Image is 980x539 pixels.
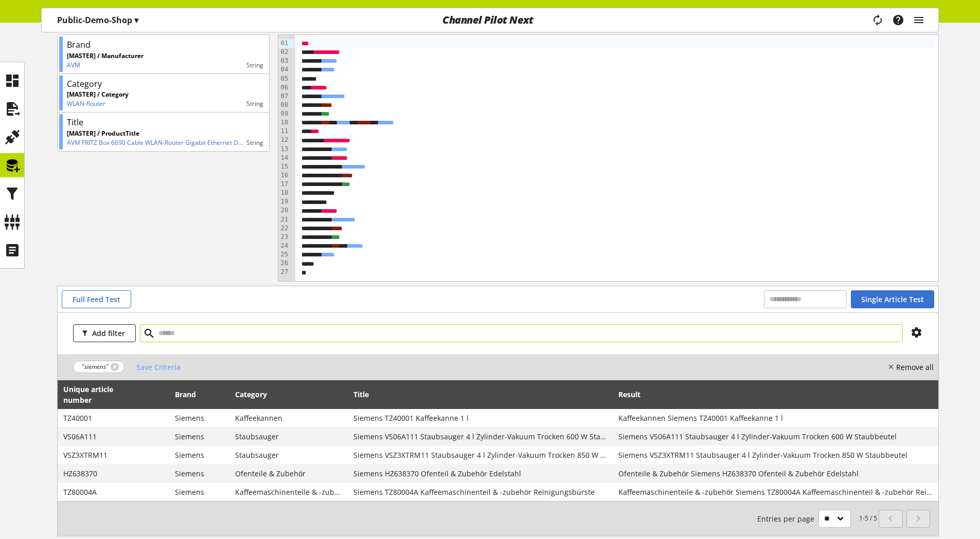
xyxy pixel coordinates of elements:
[67,129,246,138] p: [MASTER] / ProductTitle
[278,189,290,197] div: 18
[278,145,290,154] div: 13
[235,450,343,460] span: Staubsauger
[278,268,290,276] div: 27
[278,39,290,48] div: 01
[175,431,224,442] span: Siemens
[92,328,125,339] span: Add filter
[278,224,290,233] div: 22
[353,431,608,442] span: Siemens VS06A111 Staubsauger 4 l Zylinder-Vakuum Trocken 600 W Staubbeutel
[67,51,144,61] p: [MASTER] / Manufacturer
[175,413,224,423] span: Siemens
[57,14,138,26] p: Public-Demo-Shop
[278,101,290,109] div: 08
[757,513,818,524] span: Entries per page
[353,487,608,497] span: Siemens TZ80004A Kaffeemaschinenteil & -zubehör Reinigungsbürste
[246,138,263,147] div: string
[278,233,290,241] div: 23
[278,136,290,144] div: 12
[278,48,290,57] div: 02
[67,99,129,108] p: WLAN-Router
[67,138,246,147] p: AVM FRITZ Box 6690 Cable WLAN-Router Gigabit Ethernet Dual-Band (2,4 GHz/5 GHz) Weiß
[278,92,290,101] div: 07
[618,413,933,423] span: Kaffeekannen Siemens TZ40001 Kaffeekanne 1 l
[278,171,290,180] div: 16
[618,389,640,400] span: Result
[851,290,934,308] button: Single Article Test
[235,389,267,400] span: Category
[278,118,290,127] div: 10
[73,324,136,342] button: Add filter
[129,99,263,108] div: string
[73,294,120,305] span: Full Feed Test
[41,8,939,32] nav: main navigation
[175,487,224,497] span: Siemens
[67,116,83,128] div: Title
[278,127,290,136] div: 11
[278,83,290,92] div: 06
[278,215,290,224] div: 21
[618,431,933,442] span: Siemens VS06A111 Staubsauger 4 l Zylinder-Vakuum Trocken 600 W Staubbeutel
[278,241,290,250] div: 24
[67,78,102,90] div: Category
[144,61,263,70] div: string
[278,180,290,189] div: 17
[278,109,290,118] div: 09
[896,362,934,373] nobr: Remove all
[278,65,290,74] div: 04
[618,468,933,479] span: Ofenteile & Zubehör Siemens HZ638370 Ofenteil & Zubehör Edelstahl
[67,61,144,70] p: AVM
[63,431,165,442] span: VS06A111
[861,294,924,305] span: Single Article Test
[63,487,165,497] span: TZ80004A
[353,450,608,460] span: Siemens VSZ3XTRM11 Staubsauger 4 l Zylinder-Vakuum Trocken 850 W Staubbeutel
[63,468,165,479] span: HZ638370
[278,259,290,268] div: 26
[278,57,290,65] div: 03
[278,197,290,206] div: 19
[278,162,290,171] div: 15
[63,450,165,460] span: VSZ3XTRM11
[353,389,369,400] span: Title
[278,206,290,215] div: 20
[618,450,933,460] span: Siemens VSZ3XTRM11 Staubsauger 4 l Zylinder-Vakuum Trocken 850 W Staubbeutel
[136,362,181,373] span: Save Criteria
[63,384,137,405] span: Unique article number
[235,413,343,423] span: Kaffeekannen
[618,487,933,497] span: Kaffeemaschinenteile & -zubehör Siemens TZ80004A Kaffeemaschinenteil & -zubehör Reinigungsbürste
[235,487,343,497] span: Kaffeemaschinenteile & -zubehör
[134,14,138,26] span: ▾
[62,290,131,308] button: Full Feed Test
[353,413,608,423] span: Siemens TZ40001 Kaffeekanne 1 l
[278,75,290,83] div: 05
[67,39,91,51] div: Brand
[757,510,877,528] small: 1-5 / 5
[175,389,196,400] span: Brand
[235,431,343,442] span: Staubsauger
[175,468,224,479] span: Siemens
[353,468,608,479] span: Siemens HZ638370 Ofenteil & Zubehör Edelstahl
[175,450,224,460] span: Siemens
[82,362,109,371] span: "siemens"
[235,468,343,479] span: Ofenteile & Zubehör
[129,358,188,376] button: Save Criteria
[67,90,129,99] p: [MASTER] / Category
[63,413,165,423] span: TZ40001
[278,154,290,162] div: 14
[278,250,290,259] div: 25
